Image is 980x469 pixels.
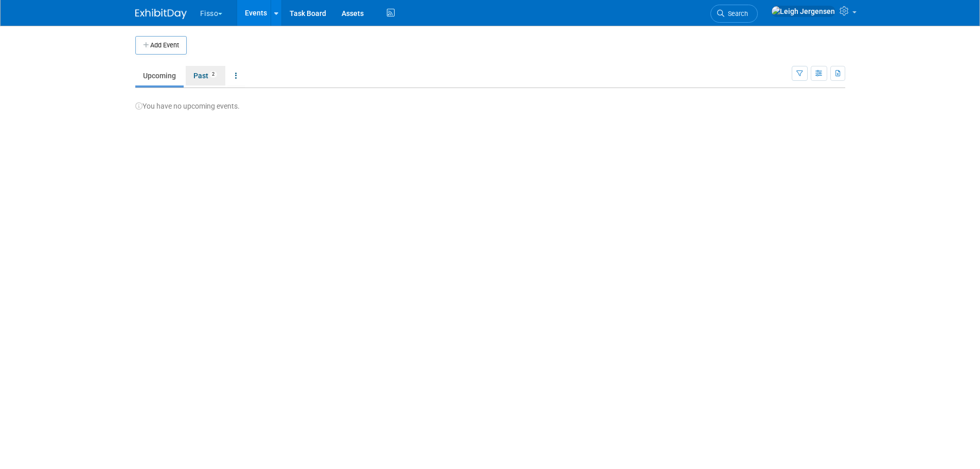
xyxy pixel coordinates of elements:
img: Leigh Jergensen [771,6,835,17]
a: Past2 [186,66,225,85]
span: 2 [209,71,218,78]
a: Upcoming [135,66,184,85]
span: You have no upcoming events. [135,102,240,110]
img: ExhibitDay [135,9,187,19]
button: Add Event [135,36,187,55]
a: Search [710,5,758,23]
span: Search [724,10,748,18]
